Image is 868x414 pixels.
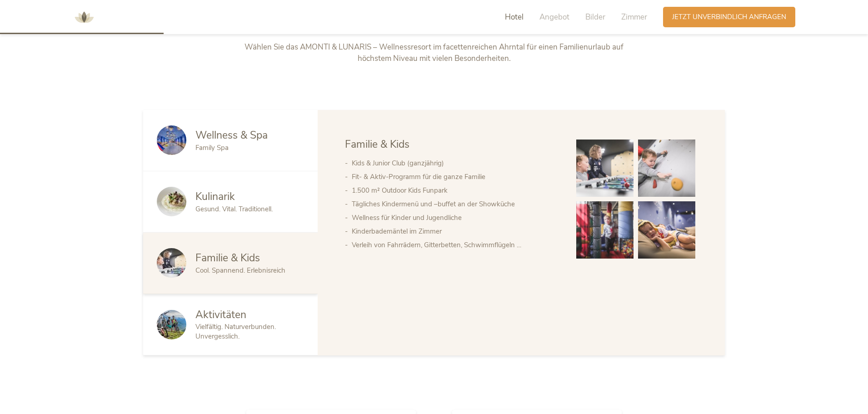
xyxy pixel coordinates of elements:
span: Hotel [505,12,524,22]
li: Verleih von Fahrrädern, Gitterbetten, Schwimmflügeln … [352,238,558,252]
li: Fit- & Aktiv-Programm für die ganze Familie [352,170,558,184]
span: Angebot [539,12,569,22]
span: Family Spa [195,143,229,152]
span: Bilder [585,12,605,22]
span: Cool. Spannend. Erlebnisreich [195,266,285,275]
span: Kulinarik [195,190,235,204]
span: Familie & Kids [345,137,409,151]
li: Kinderbademäntel im Zimmer [352,224,558,238]
li: Wellness für Kinder und Jugendliche [352,211,558,224]
li: Kids & Junior Club (ganzjährig) [352,156,558,170]
span: Jetzt unverbindlich anfragen [672,12,786,22]
a: AMONTI & LUNARIS Wellnessresort [70,14,98,20]
li: 1.500 m² Outdoor Kids Funpark [352,184,558,197]
span: Aktivitäten [195,308,246,322]
span: Wellness & Spa [195,128,268,142]
span: Zimmer [621,12,647,22]
span: Gesund. Vital. Traditionell. [195,205,273,214]
p: Wählen Sie das AMONTI & LUNARIS – Wellnessresort im facettenreichen Ahrntal für einen Familienurl... [244,41,624,65]
span: Vielfältig. Naturverbunden. Unvergesslich. [195,322,276,341]
span: Familie & Kids [195,251,260,265]
li: Tägliches Kindermenü und –buffet an der Showküche [352,197,558,211]
img: AMONTI & LUNARIS Wellnessresort [70,4,98,31]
